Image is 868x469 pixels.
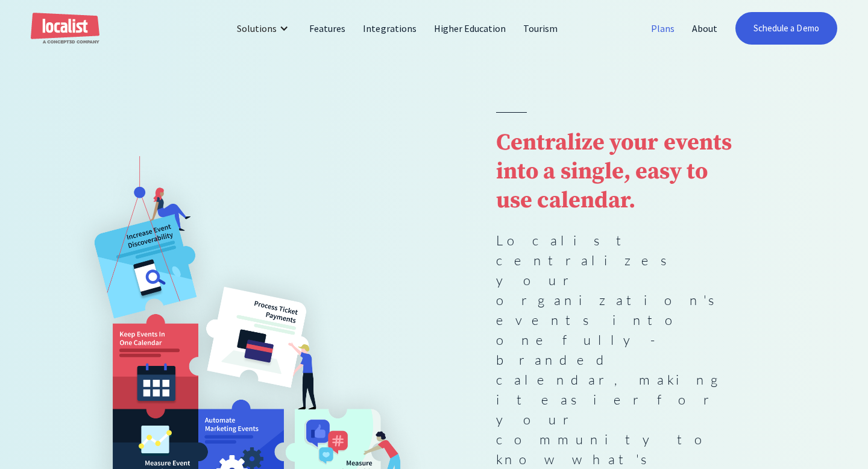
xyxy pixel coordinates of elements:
a: home [31,13,99,45]
a: Schedule a Demo [735,12,837,45]
a: Integrations [354,14,425,43]
strong: Centralize your events into a single, easy to use calendar. [496,128,732,215]
div: Solutions [237,21,277,36]
a: About [684,14,726,43]
a: Plans [643,14,684,43]
a: Features [301,14,354,43]
a: Higher Education [426,14,515,43]
div: Solutions [228,14,301,43]
a: Tourism [515,14,567,43]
